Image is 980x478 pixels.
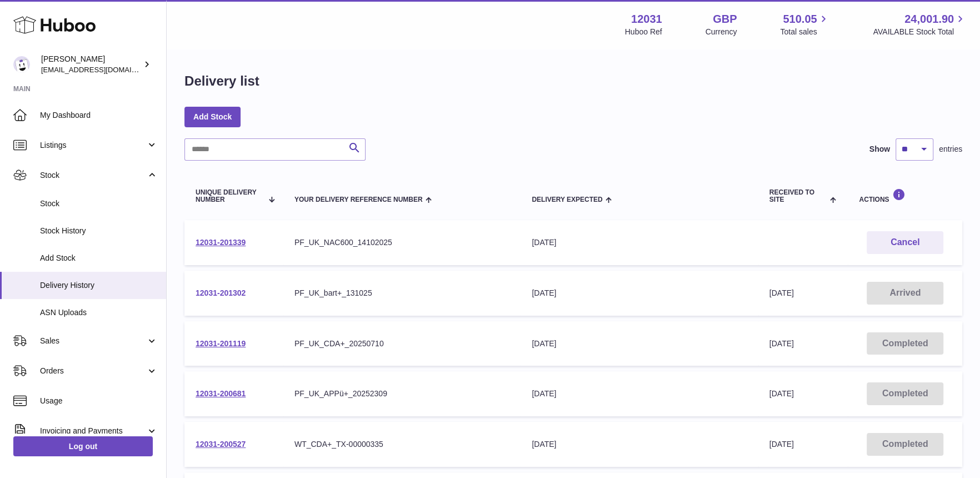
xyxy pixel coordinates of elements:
div: [DATE] [532,389,747,399]
a: 12031-201119 [196,339,246,348]
span: [DATE] [769,440,794,449]
span: Orders [40,366,146,376]
a: Add Stock [184,107,241,127]
span: Delivery History [40,280,158,291]
span: Add Stock [40,253,158,263]
span: Sales [40,336,146,346]
div: Actions [859,188,951,203]
span: entries [939,144,962,155]
a: Log out [13,436,153,456]
span: [DATE] [769,288,794,297]
a: 12031-200681 [196,389,246,398]
div: PF_UK_NAC600_14102025 [294,237,509,248]
span: My Dashboard [40,110,158,121]
a: 510.05 Total sales [780,12,829,37]
a: 24,001.90 AVAILABLE Stock Total [873,12,967,37]
a: 12031-201302 [196,288,246,297]
div: PF_UK_APPü+_20252309 [294,389,509,399]
div: Currency [706,27,737,37]
span: [DATE] [769,339,794,348]
img: admin@makewellforyou.com [13,56,30,73]
span: Invoicing and Payments [40,426,146,436]
span: Delivery Expected [532,196,602,203]
div: [DATE] [532,288,747,298]
div: PF_UK_bart+_131025 [294,288,509,298]
span: [EMAIL_ADDRESS][DOMAIN_NAME] [41,65,163,74]
button: Cancel [867,231,943,254]
span: AVAILABLE Stock Total [873,27,967,37]
span: Received to Site [769,189,827,203]
div: [DATE] [532,338,747,349]
div: [DATE] [532,237,747,248]
span: Listings [40,140,146,151]
div: [DATE] [532,439,747,450]
span: Stock [40,170,146,181]
label: Show [869,144,890,155]
span: Unique Delivery Number [196,189,263,203]
a: 12031-201339 [196,238,246,247]
span: Your Delivery Reference Number [294,196,423,203]
div: WT_CDA+_TX-00000335 [294,439,509,450]
span: ASN Uploads [40,307,158,318]
h1: Delivery list [184,72,259,90]
span: Stock History [40,226,158,236]
div: Huboo Ref [625,27,662,37]
span: Stock [40,198,158,209]
span: 510.05 [783,12,817,27]
span: [DATE] [769,389,794,398]
span: Total sales [780,27,829,37]
div: [PERSON_NAME] [41,54,141,75]
strong: GBP [713,12,737,27]
div: PF_UK_CDA+_20250710 [294,338,509,349]
a: 12031-200527 [196,440,246,449]
span: Usage [40,396,158,406]
span: 24,001.90 [904,12,954,27]
strong: 12031 [631,12,662,27]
